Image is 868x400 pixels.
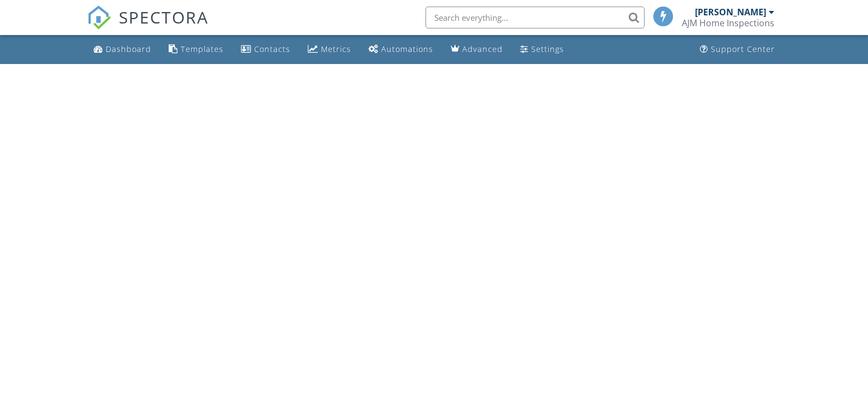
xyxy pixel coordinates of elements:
[87,5,111,30] img: The Best Home Inspection Software - Spectora
[531,44,564,54] div: Settings
[711,44,775,54] div: Support Center
[695,7,766,18] div: [PERSON_NAME]
[462,44,503,54] div: Advanced
[106,44,151,54] div: Dashboard
[381,44,433,54] div: Automations
[237,39,295,60] a: Contacts
[87,15,209,38] a: SPECTORA
[364,39,438,60] a: Automations (Basic)
[181,44,223,54] div: Templates
[446,39,507,60] a: Advanced
[426,7,645,28] input: Search everything...
[695,39,779,60] a: Support Center
[321,44,351,54] div: Metrics
[682,18,774,28] div: AJM Home Inspections
[119,5,209,28] span: SPECTORA
[254,44,290,54] div: Contacts
[164,39,228,60] a: Templates
[89,39,156,60] a: Dashboard
[516,39,568,60] a: Settings
[303,39,355,60] a: Metrics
